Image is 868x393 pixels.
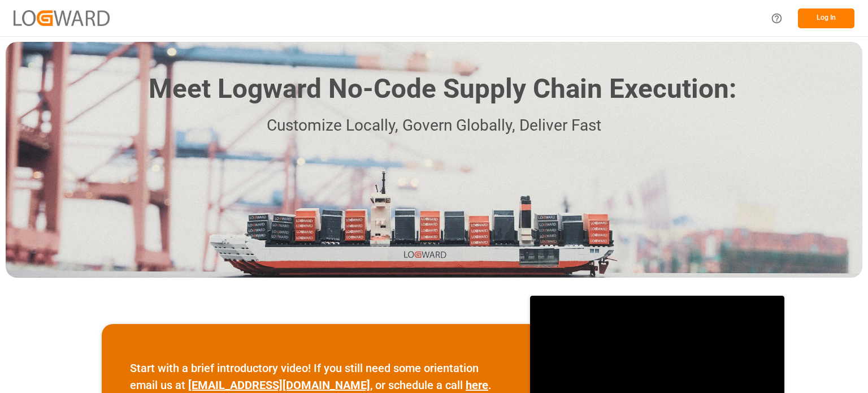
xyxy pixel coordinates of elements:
button: Log In [798,8,854,28]
a: here [466,378,488,392]
a: [EMAIL_ADDRESS][DOMAIN_NAME] [188,378,370,392]
img: Logward_new_orange.png [14,10,110,25]
p: Customize Locally, Govern Globally, Deliver Fast [132,113,736,139]
h1: Meet Logward No-Code Supply Chain Execution: [149,69,736,109]
button: Help Center [764,6,789,31]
